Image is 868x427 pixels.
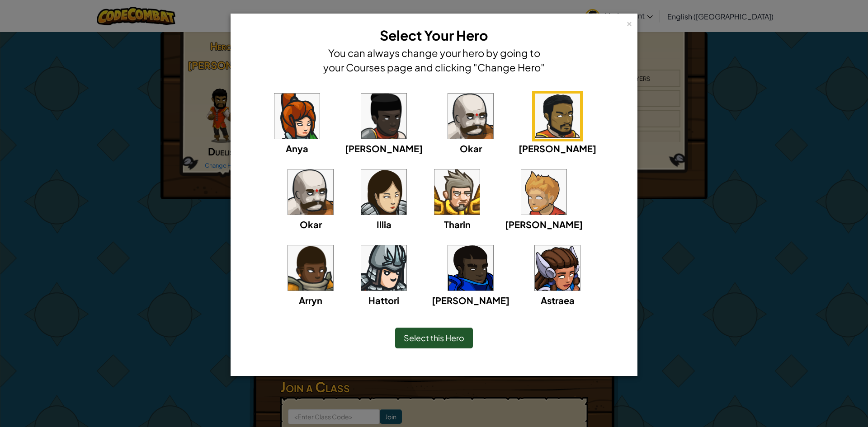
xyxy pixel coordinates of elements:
[361,94,406,139] img: portrait.png
[541,295,575,306] span: Astraea
[299,295,322,306] span: Arryn
[521,169,566,215] img: portrait.png
[505,219,583,230] span: [PERSON_NAME]
[368,295,399,306] span: Hattori
[444,219,471,230] span: Tharin
[361,169,406,215] img: portrait.png
[432,295,509,306] span: [PERSON_NAME]
[626,18,632,27] div: ×
[288,245,333,291] img: portrait.png
[460,143,482,154] span: Okar
[434,169,480,215] img: portrait.png
[321,46,547,75] h4: You can always change your hero by going to your Courses page and clicking "Change Hero"
[274,94,320,139] img: portrait.png
[361,245,406,291] img: portrait.png
[404,333,464,343] span: Select this Hero
[535,94,580,139] img: portrait.png
[377,219,392,230] span: Illia
[286,143,308,154] span: Anya
[535,245,580,291] img: portrait.png
[300,219,322,230] span: Okar
[288,169,333,215] img: portrait.png
[345,143,423,154] span: [PERSON_NAME]
[448,245,493,291] img: portrait.png
[519,143,596,154] span: [PERSON_NAME]
[321,25,547,46] h3: Select Your Hero
[448,94,493,139] img: portrait.png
